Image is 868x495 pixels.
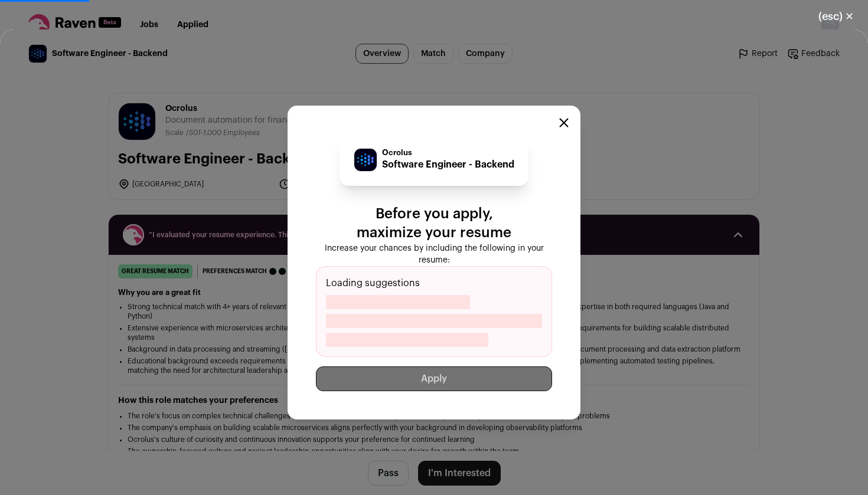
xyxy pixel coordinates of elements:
div: Loading suggestions [316,266,552,357]
button: Close modal [559,118,569,127]
p: Before you apply, maximize your resume [316,205,552,242]
p: Ocrolus [382,148,514,158]
button: Close modal [804,4,868,29]
p: Increase your chances by including the following in your resume: [316,242,552,266]
img: 0d7b8d9a3b577bd6c2caada355c5447f3f819241826a91b1594fa99c421327aa.jpg [354,149,377,171]
p: Software Engineer - Backend [382,158,514,172]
